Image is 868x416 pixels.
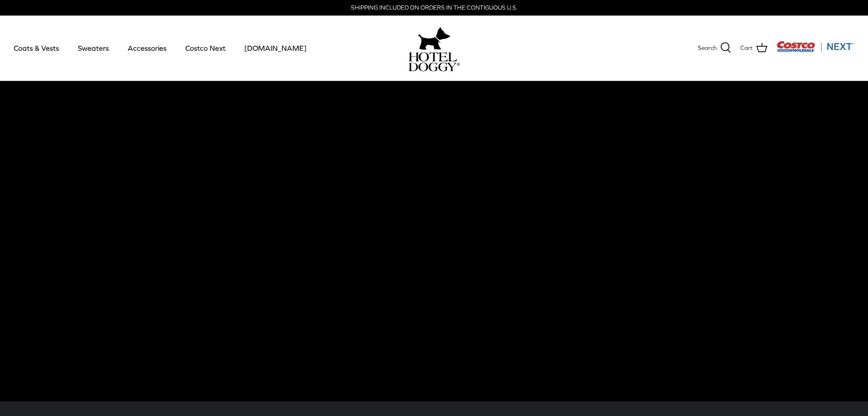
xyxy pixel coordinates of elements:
[698,43,717,53] span: Search
[236,32,315,64] a: [DOMAIN_NAME]
[776,47,854,54] a: Visit Costco Next
[698,42,731,54] a: Search
[70,32,117,64] a: Sweaters
[776,41,854,52] img: Costco Next
[409,52,460,71] img: hoteldoggycom
[177,32,234,64] a: Costco Next
[740,43,753,53] span: Cart
[119,32,175,64] a: Accessories
[740,42,767,54] a: Cart
[418,25,450,52] img: hoteldoggy.com
[409,25,460,71] a: hoteldoggy.com hoteldoggycom
[5,32,67,64] a: Coats & Vests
